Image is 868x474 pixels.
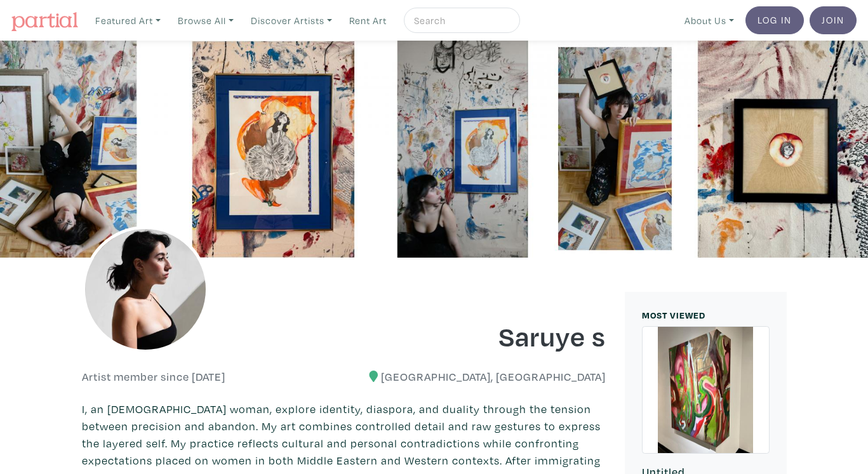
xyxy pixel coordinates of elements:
[353,370,606,384] h6: [GEOGRAPHIC_DATA], [GEOGRAPHIC_DATA]
[745,6,804,34] a: Log In
[245,8,338,34] a: Discover Artists
[413,13,508,29] input: Search
[172,8,239,34] a: Browse All
[353,319,606,353] h1: Saruye s
[679,8,740,34] a: About Us
[82,226,209,353] img: phpThumb.php
[810,6,857,34] a: Join
[82,370,225,384] h6: Artist member since [DATE]
[642,309,705,321] small: MOST VIEWED
[90,8,166,34] a: Featured Art
[344,8,392,34] a: Rent Art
